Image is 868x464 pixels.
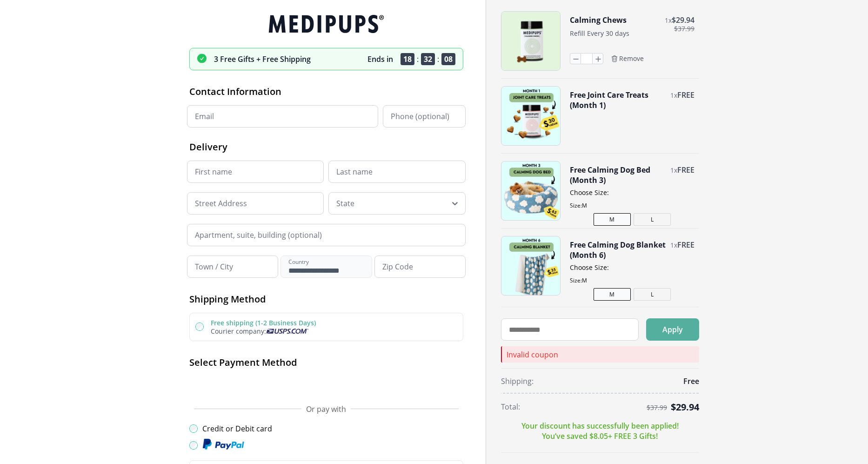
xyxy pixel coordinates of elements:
[677,165,694,175] span: FREE
[647,404,667,411] span: $ 37.99
[670,166,677,175] span: 1 x
[214,54,311,64] p: 3 Free Gifts + Free Shipping
[306,404,346,414] span: Or pay with
[501,161,560,220] img: Free Calming Dog Bed (Month 3)
[683,376,699,386] span: Free
[570,276,694,284] span: Size: M
[570,240,666,260] button: Free Calming Dog Blanket (Month 6)
[441,53,455,65] span: 08
[570,165,666,185] button: Free Calming Dog Bed (Month 3)
[189,376,463,395] iframe: Secure payment button frame
[594,288,631,301] button: M
[421,53,435,65] span: 32
[634,288,671,301] button: L
[634,213,671,226] button: L
[570,15,627,25] button: Calming Chews
[646,318,699,341] button: Apply
[672,15,694,25] span: $ 29.94
[665,16,672,25] span: 1 x
[670,91,677,100] span: 1 x
[674,25,694,33] span: $ 37.99
[367,54,393,64] p: Ends in
[501,402,520,412] span: Total:
[611,54,644,63] button: Remove
[202,424,272,434] label: Credit or Debit card
[570,188,694,197] span: Choose Size:
[401,53,414,65] span: 18
[211,327,266,336] span: Courier company:
[570,90,666,110] button: Free Joint Care Treats (Month 1)
[501,376,534,386] span: Shipping:
[501,236,560,295] img: Free Calming Dog Blanket (Month 6)
[189,85,281,98] span: Contact Information
[417,54,419,64] span: :
[619,54,644,63] span: Remove
[202,438,244,451] img: Paypal
[437,54,439,64] span: :
[677,90,694,100] span: FREE
[501,87,560,145] img: Free Joint Care Treats (Month 1)
[189,356,463,369] h2: Select Payment Method
[501,346,699,363] div: Invalid coupon
[570,263,694,272] span: Choose Size:
[671,401,699,413] span: $ 29.94
[189,141,227,153] span: Delivery
[677,240,694,250] span: FREE
[266,329,308,334] img: Usps courier company
[521,421,679,441] p: Your discount has successfully been applied! You’ve saved $ 8.05 + FREE 3 Gifts!
[670,241,677,249] span: 1 x
[594,213,631,226] button: M
[501,12,560,70] img: Calming Chews
[570,29,629,38] span: Refill Every 30 days
[189,293,463,305] h2: Shipping Method
[211,318,316,327] label: Free shipping (1-2 Business Days)
[570,202,694,209] span: Size: M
